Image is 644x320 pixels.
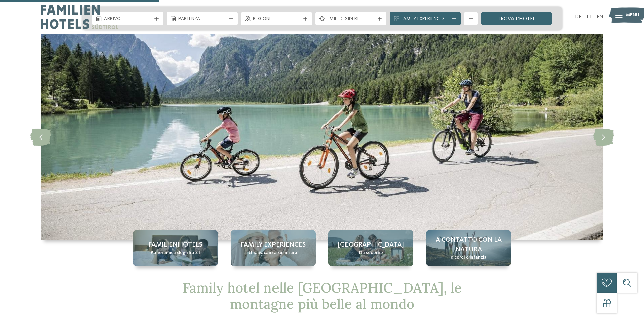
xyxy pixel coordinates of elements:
span: Da scoprire [359,250,383,256]
a: Family hotel nelle Dolomiti: una vacanza nel regno dei Monti Pallidi A contatto con la natura Ric... [426,230,511,266]
a: Family hotel nelle Dolomiti: una vacanza nel regno dei Monti Pallidi Familienhotels Panoramica de... [133,230,218,266]
span: A contatto con la natura [433,235,504,254]
a: DE [575,14,581,20]
a: EN [597,14,603,20]
span: Family experiences [241,240,306,250]
img: Family hotel nelle Dolomiti: una vacanza nel regno dei Monti Pallidi [41,34,603,240]
span: Ricordi d’infanzia [451,254,487,261]
span: Family hotel nelle [GEOGRAPHIC_DATA], le montagne più belle al mondo [183,279,462,313]
span: Panoramica degli hotel [151,250,200,256]
span: [GEOGRAPHIC_DATA] [338,240,404,250]
a: Family hotel nelle Dolomiti: una vacanza nel regno dei Monti Pallidi Family experiences Una vacan... [231,230,316,266]
span: Una vacanza su misura [249,250,297,256]
span: Familienhotels [148,240,202,250]
a: Family hotel nelle Dolomiti: una vacanza nel regno dei Monti Pallidi [GEOGRAPHIC_DATA] Da scoprire [328,230,413,266]
a: IT [587,14,592,20]
span: Menu [626,12,639,19]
